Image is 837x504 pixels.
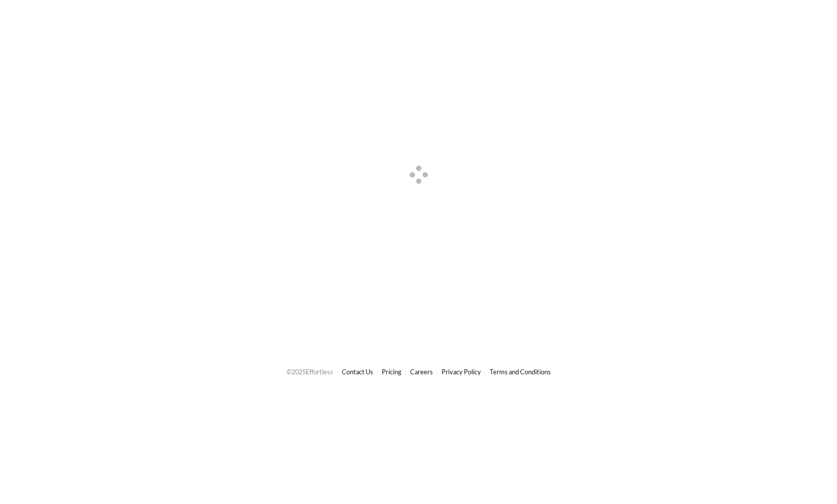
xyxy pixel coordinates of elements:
[490,368,551,376] a: Terms and Conditions
[342,368,373,376] a: Contact Us
[287,368,333,376] span: © 2025 Effortless
[442,368,481,376] a: Privacy Policy
[382,368,402,376] a: Pricing
[410,368,433,376] a: Careers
